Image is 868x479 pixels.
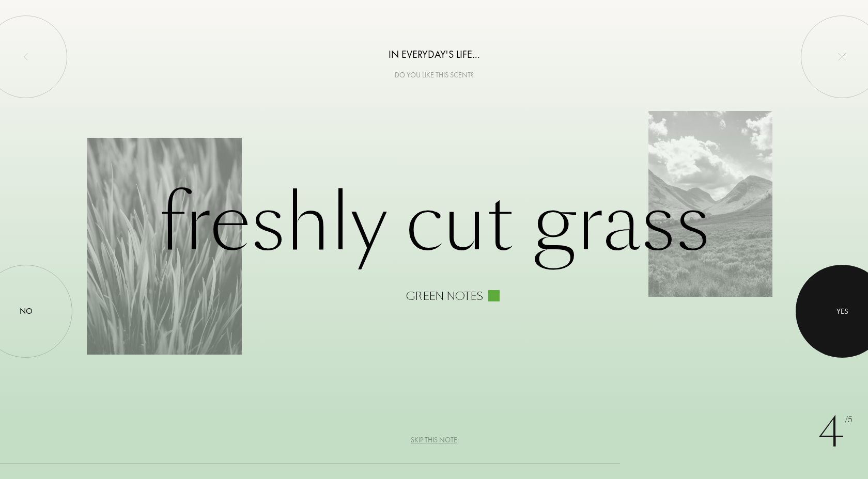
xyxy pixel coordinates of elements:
div: Freshly cut grass [87,177,781,302]
div: Yes [836,306,848,317]
div: Green notes [406,290,483,302]
div: Skip this note [411,435,457,445]
img: quit_onboard.svg [838,53,846,61]
div: No [20,305,33,317]
div: 4 [818,402,853,464]
img: left_onboard.svg [22,53,30,61]
span: /5 [845,414,853,426]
